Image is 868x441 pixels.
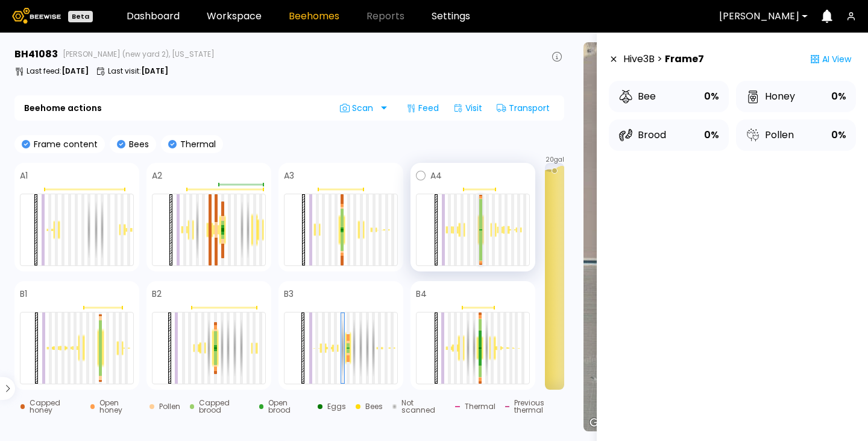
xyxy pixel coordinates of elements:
[30,399,80,414] div: Capped honey
[199,399,250,414] div: Capped brood
[746,128,794,142] div: Pollen
[27,68,89,75] p: Last feed :
[289,11,339,21] a: Beehomes
[152,290,162,298] h4: B2
[514,399,570,414] div: Previous thermal
[746,89,795,104] div: Honey
[492,98,555,118] div: Transport
[831,127,846,144] div: 0%
[99,399,140,414] div: Open honey
[141,66,168,76] b: [DATE]
[365,403,383,410] div: Bees
[177,140,216,148] p: Thermal
[401,98,444,118] div: Feed
[704,127,719,144] div: 0%
[14,49,58,59] h3: BH 41083
[152,171,162,180] h4: A2
[704,88,719,105] div: 0%
[401,399,445,414] div: Not scanned
[546,157,564,163] span: 20 gal
[448,98,487,118] div: Visit
[618,128,666,142] div: Brood
[159,403,180,410] div: Pollen
[24,104,102,112] b: Beehome actions
[465,403,495,410] div: Thermal
[20,171,28,180] h4: A1
[20,290,27,298] h4: B1
[366,11,404,21] span: Reports
[665,52,704,66] strong: Frame 7
[30,140,98,148] p: Frame content
[284,171,294,180] h4: A3
[268,399,308,414] div: Open brood
[432,11,470,21] a: Settings
[207,11,262,21] a: Workspace
[108,68,168,75] p: Last visit :
[618,89,656,104] div: Bee
[61,66,89,76] b: [DATE]
[127,11,180,21] a: Dashboard
[587,416,626,431] a: Open this area in Google Maps (opens a new window)
[68,11,93,22] div: Beta
[430,171,442,180] h4: A4
[125,140,149,148] p: Bees
[327,403,346,410] div: Eggs
[12,8,61,24] img: Beewise logo
[340,103,377,113] span: Scan
[416,290,427,298] h4: B4
[587,416,626,431] img: Google
[63,51,215,58] span: [PERSON_NAME] (new yard 2), [US_STATE]
[284,290,294,298] h4: B3
[831,88,846,105] div: 0%
[623,47,704,71] div: Hive 3 B >
[805,47,856,71] div: AI View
